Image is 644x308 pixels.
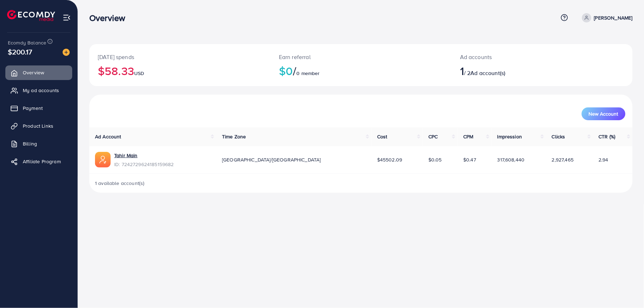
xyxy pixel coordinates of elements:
span: / [293,63,296,79]
span: Affiliate Program [23,158,61,165]
span: [GEOGRAPHIC_DATA]/[GEOGRAPHIC_DATA] [222,156,321,163]
h2: $0 [279,64,443,78]
span: Ad Account [95,133,121,140]
span: Billing [23,140,37,147]
span: $45502.09 [377,156,402,163]
img: logo [7,10,55,21]
p: [DATE] spends [98,53,262,61]
span: ID: 7242729624185159682 [114,161,174,168]
span: Cost [377,133,387,140]
span: 317,608,440 [497,156,525,163]
span: Impression [497,133,522,140]
h2: / 2 [460,64,579,78]
span: 1 [460,63,464,79]
span: Product Links [23,122,53,129]
button: New Account [582,107,625,120]
img: image [63,49,70,56]
span: 2,927,465 [552,156,574,163]
span: CPC [428,133,438,140]
p: [PERSON_NAME] [594,14,633,22]
span: Ad account(s) [471,69,506,77]
a: My ad accounts [5,83,72,97]
span: Ecomdy Balance [8,39,46,46]
h3: Overview [89,13,131,23]
a: Billing [5,137,72,151]
span: $0.47 [463,156,476,163]
span: Payment [23,105,43,112]
span: New Account [589,111,618,116]
img: ic-ads-acc.e4c84228.svg [95,152,111,168]
a: Tahir Main [114,152,138,159]
span: Overview [23,69,44,76]
span: 2.94 [599,156,609,163]
span: CPM [463,133,473,140]
h2: $58.33 [98,64,262,78]
span: 0 member [297,70,320,77]
span: USD [134,70,144,77]
span: $0.05 [428,156,442,163]
span: 1 available account(s) [95,180,145,187]
a: Overview [5,65,72,80]
img: menu [63,14,71,22]
span: Time Zone [222,133,246,140]
span: My ad accounts [23,87,59,94]
span: $200.17 [8,47,32,57]
a: [PERSON_NAME] [579,13,633,22]
span: CTR (%) [599,133,616,140]
p: Ad accounts [460,53,579,61]
a: Payment [5,101,72,115]
a: Affiliate Program [5,154,72,169]
p: Earn referral [279,53,443,61]
span: Clicks [552,133,565,140]
a: Product Links [5,119,72,133]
